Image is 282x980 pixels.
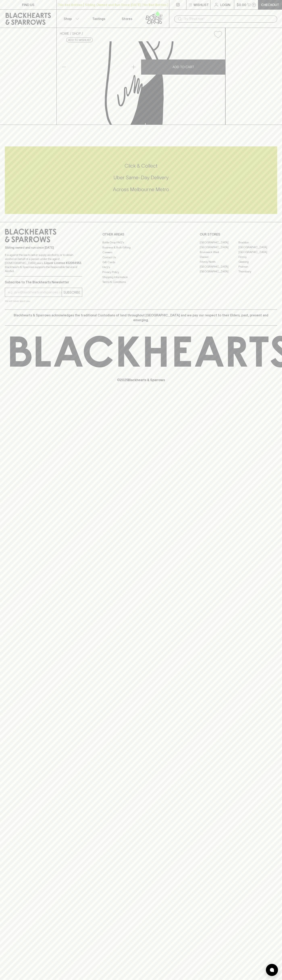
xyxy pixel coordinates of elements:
[238,269,277,274] a: Thornbury
[64,16,72,21] p: Shop
[200,259,238,264] a: Fitzroy North
[184,16,274,22] input: Try "Pinot noir"
[8,289,62,296] input: e.g. jane@blackheartsandsparrows.com.au
[57,41,225,125] img: Mount Zero Lemon & Thyme Mixed Olives Pouch 80g
[5,280,82,285] p: Subscribe to The Blackhearts Newsletter
[238,240,277,245] a: Braddon
[102,275,180,279] a: Shipping Information
[238,245,277,250] a: [GEOGRAPHIC_DATA]
[270,968,274,972] img: bubble-icon
[60,32,69,35] a: HOME
[92,16,105,21] p: Tastings
[113,10,141,28] a: Stores
[102,232,180,237] p: OTHER AREAS
[238,250,277,254] a: [GEOGRAPHIC_DATA]
[5,253,82,273] p: It is against the law to sell or supply alcohol to, or to obtain alcohol on behalf of a person un...
[102,240,180,245] a: Bottle Drop FAQ's
[5,299,82,303] p: We will never spam you
[63,290,80,295] p: SUBSCRIBE
[141,59,225,75] button: ADD TO CART
[5,146,277,214] div: Call to action block
[102,280,180,285] a: Terms & Conditions
[238,259,277,264] a: Geelong
[85,10,113,28] a: Tastings
[22,2,34,7] p: FIND US
[200,250,238,254] a: Brunswick West
[102,255,180,260] a: Contact Us
[8,313,274,322] p: Blackhearts & Sparrows acknowledges the traditional Custodians of land throughout [GEOGRAPHIC_DAT...
[122,16,132,21] p: Stores
[102,270,180,275] a: Privacy Policy
[200,254,238,259] a: Elwood
[44,261,81,265] strong: Liquor License #32064953
[194,2,209,7] p: Wishlist
[253,4,255,6] p: 0
[238,254,277,259] a: Fitzroy
[261,2,279,7] p: Checkout
[5,246,82,250] p: Sibling owned and run since [DATE]
[212,29,224,40] button: Add to wishlist
[238,264,277,269] a: Prahran
[62,288,82,297] button: SUBSCRIBE
[72,32,81,35] a: SHOP
[200,245,238,250] a: [GEOGRAPHIC_DATA]
[200,240,238,245] a: [GEOGRAPHIC_DATA]
[102,245,180,250] a: Business & Bulk Gifting
[102,265,180,270] a: FAQ's
[200,264,238,269] a: [GEOGRAPHIC_DATA]
[5,174,277,181] h5: Uber Same-Day Delivery
[102,250,180,255] a: Careers
[200,232,277,237] p: OUR STORES
[102,260,180,265] a: Gift Cards
[237,2,246,7] p: $0.00
[173,65,194,69] p: ADD TO CART
[5,163,277,169] h5: Click & Collect
[220,2,230,7] p: Login
[5,186,277,193] h5: Across Melbourne Metro
[66,38,93,42] button: Add to wishlist
[57,10,85,28] button: Shop
[200,269,238,274] a: [GEOGRAPHIC_DATA]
